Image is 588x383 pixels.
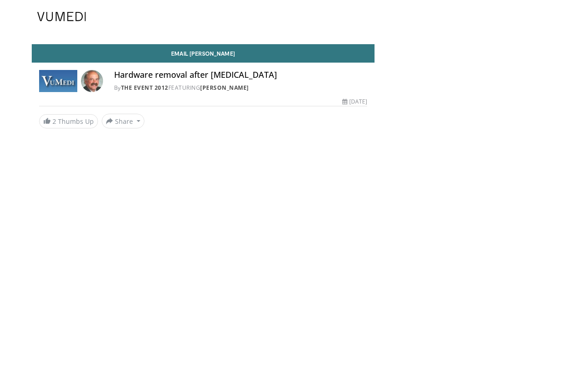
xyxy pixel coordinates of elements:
img: VuMedi Logo [37,12,86,21]
div: [DATE] [342,98,367,106]
button: Share [102,114,144,128]
h4: Hardware removal after [MEDICAL_DATA] [114,70,367,80]
div: By FEATURING [114,84,367,92]
img: The Event 2012 [39,70,77,92]
a: [PERSON_NAME] [200,84,249,92]
span: 2 [52,117,56,126]
img: Avatar [81,70,103,92]
a: 2 Thumbs Up [39,114,98,128]
a: The Event 2012 [121,84,168,92]
a: Email [PERSON_NAME] [32,44,375,63]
